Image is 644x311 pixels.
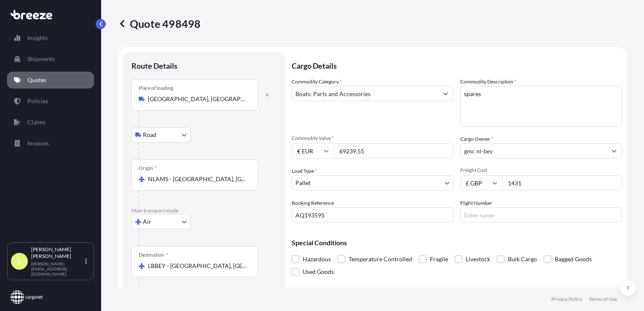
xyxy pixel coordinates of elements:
[303,253,331,265] span: Hazardous
[295,179,311,187] span: Pallet
[334,143,453,158] input: Type amount
[292,199,334,207] label: Booking Reference
[508,253,537,265] span: Bulk Cargo
[31,246,83,260] p: [PERSON_NAME] [PERSON_NAME]
[139,252,168,258] div: Destination
[7,135,94,152] a: Invoices
[292,207,453,223] input: Your internal reference
[502,175,622,190] input: Enter amount
[18,257,21,265] span: L
[292,239,622,246] p: Special Conditions
[143,217,151,226] span: Air
[292,78,342,86] label: Commodity Category
[555,253,592,265] span: Bagged Goods
[27,97,48,105] p: Policies
[7,72,94,88] a: Quotes
[143,131,156,139] span: Road
[460,167,622,174] span: Freight Cost
[303,265,334,278] span: Used Goods
[460,78,516,86] label: Commodity Description
[292,86,438,101] input: Select a commodity type
[7,29,94,46] a: Insights
[27,76,46,84] p: Quotes
[606,143,622,158] button: Show suggestions
[349,253,412,265] span: Temperature Controlled
[139,85,173,91] div: Place of loading
[461,143,606,158] input: Full name
[430,253,448,265] span: Fragile
[131,127,191,142] button: Select transport
[7,93,94,110] a: Policies
[148,95,247,103] input: Place of loading
[438,86,453,101] button: Show suggestions
[292,52,622,78] p: Cargo Details
[292,135,453,142] span: Commodity Value
[551,296,582,303] a: Privacy Policy
[148,262,247,270] input: Destination
[148,175,247,183] input: Origin
[31,261,83,276] p: [PERSON_NAME][EMAIL_ADDRESS][DOMAIN_NAME]
[27,55,55,63] p: Shipments
[27,34,48,42] p: Insights
[11,290,43,304] img: organization-logo
[292,175,453,190] button: Pallet
[27,139,49,147] p: Invoices
[131,214,191,229] button: Select transport
[589,296,617,303] a: Terms of Use
[460,199,492,207] label: Flight Number
[131,61,177,71] p: Route Details
[460,86,622,126] textarea: spares
[460,207,622,223] input: Enter name
[118,17,201,30] p: Quote 498498
[292,167,317,175] span: Load Type
[139,165,157,172] div: Origin
[27,118,46,126] p: Claims
[131,207,276,214] p: Main transport mode
[466,253,490,265] span: Livestock
[460,135,493,143] label: Cargo Owner
[7,51,94,67] a: Shipments
[7,114,94,131] a: Claims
